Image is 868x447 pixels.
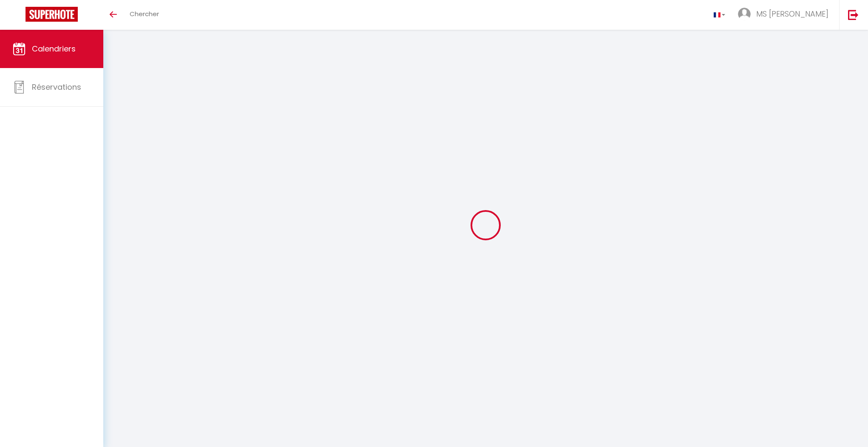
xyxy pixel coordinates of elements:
span: Réservations [32,82,81,92]
img: ... [738,8,751,20]
span: MS [PERSON_NAME] [756,9,828,19]
span: Calendriers [32,43,76,54]
span: Chercher [130,9,159,18]
img: Super Booking [26,7,78,22]
img: logout [848,9,859,20]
